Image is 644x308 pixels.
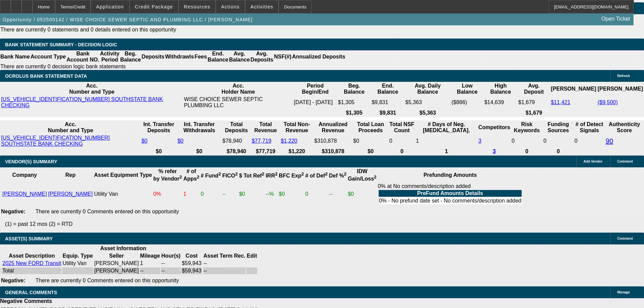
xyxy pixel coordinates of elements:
td: $14,639 [484,96,517,109]
td: $78,940 [222,135,251,147]
b: # of Apps [183,168,199,182]
th: Bank Account NO. [66,50,100,63]
a: Open Ticket [599,13,633,25]
th: $0 [141,148,176,155]
td: [DATE] - [DATE] [293,96,337,109]
th: Asset Term Recommendation [203,253,246,259]
th: $78,940 [222,148,251,155]
th: # Days of Neg. [MEDICAL_DATA]. [415,121,477,134]
th: Total Non-Revenue [280,121,313,134]
b: PreFund Amounts Details [417,190,483,196]
sup: 2 [302,171,304,176]
b: Company [12,172,37,178]
td: WISE CHOICE SEWER SEPTIC PLUMBING LLC [184,96,293,109]
span: There are currently 0 Comments entered on this opportunity [35,209,179,214]
td: -- [161,267,181,274]
td: -- [203,267,246,274]
span: Bank Statement Summary - Decision Logic [5,42,117,47]
td: [PERSON_NAME] [94,267,139,274]
b: # Fund [201,173,221,179]
th: Account Type [30,50,66,63]
td: 1 [140,260,160,267]
div: 0% at No comments/description added [378,183,523,205]
b: Asset Equipment Type [94,172,152,178]
th: Deposits [141,50,165,63]
td: $0 [353,135,388,147]
td: 0 [305,183,328,205]
th: Low Balance [451,82,483,95]
sup: 2 [344,171,347,176]
span: Credit Package [135,4,173,9]
th: Edit [246,253,257,259]
span: VENDOR(S) SUMMARY [5,159,57,164]
th: Int. Transfer Withdrawals [177,121,221,134]
a: ($9,500) [598,99,618,105]
b: Asset Information [100,245,146,251]
td: --% [265,183,278,205]
b: Def % [329,173,347,179]
sup: 2 [275,171,277,176]
span: Actions [221,4,240,9]
th: $1,220 [280,148,313,155]
th: Avg. Deposit [518,82,550,95]
b: # of Def [305,173,328,179]
td: -- [161,260,181,267]
th: Acc. Holder Name [184,82,293,95]
b: IRR [266,173,278,179]
td: -- [203,260,246,267]
span: Application [96,4,124,9]
b: Mileage [140,253,160,259]
a: [PERSON_NAME] [2,191,47,197]
th: Total Deposits [222,121,251,134]
th: $77,719 [252,148,280,155]
span: Comment [617,160,633,163]
b: $ Tot Ref [239,173,264,179]
span: Activities [251,4,273,9]
button: Resources [179,0,215,13]
th: $5,363 [405,110,450,116]
a: $0 [177,138,184,144]
th: Period Begin/End [293,82,337,95]
span: GENERAL COMMENTS [5,290,57,295]
td: 0 [200,183,221,205]
td: 1 [183,183,199,205]
td: 0 [511,135,542,147]
th: Avg. Deposits [250,50,274,63]
sup: 2 [325,171,328,176]
a: $77,719 [252,138,271,144]
th: Annualized Deposits [292,50,345,63]
th: $1,679 [518,110,550,116]
a: $11,421 [551,99,570,105]
th: Total Revenue [252,121,280,134]
button: Actions [216,0,245,13]
th: Activity Period [100,50,120,63]
th: Sum of the Total NSF Count and Total Overdraft Fee Count from Ocrolus [389,121,415,134]
b: Rep [65,172,75,178]
a: [US_VEHICLE_IDENTIFICATION_NUMBER] SOUTHSTATE BANK CHECKING [1,135,110,147]
td: 0 [574,135,604,147]
div: Total [2,268,61,274]
span: Refresh [617,74,630,78]
td: [PERSON_NAME] [94,260,139,267]
th: End. Balance [371,82,404,95]
span: Resources [184,4,210,9]
p: (1) = past 12 mos (2) = RTD [5,221,644,227]
a: [PERSON_NAME] [48,191,93,197]
th: [PERSON_NAME] [597,82,643,95]
b: % refer by Vendor [153,168,182,182]
th: $0 [177,148,221,155]
td: $1,679 [518,96,550,109]
td: $59,943 [182,267,202,274]
div: $310,878 [314,138,352,144]
th: 0 [543,148,574,155]
th: Withdrawls [165,50,194,63]
th: [PERSON_NAME] [550,82,596,95]
b: Hour(s) [161,253,181,259]
td: $1,305 [338,96,371,109]
sup: 2 [180,174,182,180]
th: Total Loan Proceeds [353,121,388,134]
th: Beg. Balance [120,50,141,63]
a: 2025 New FORD Transit [2,260,61,266]
a: 90 [606,137,613,145]
th: Funding Sources [543,121,574,134]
